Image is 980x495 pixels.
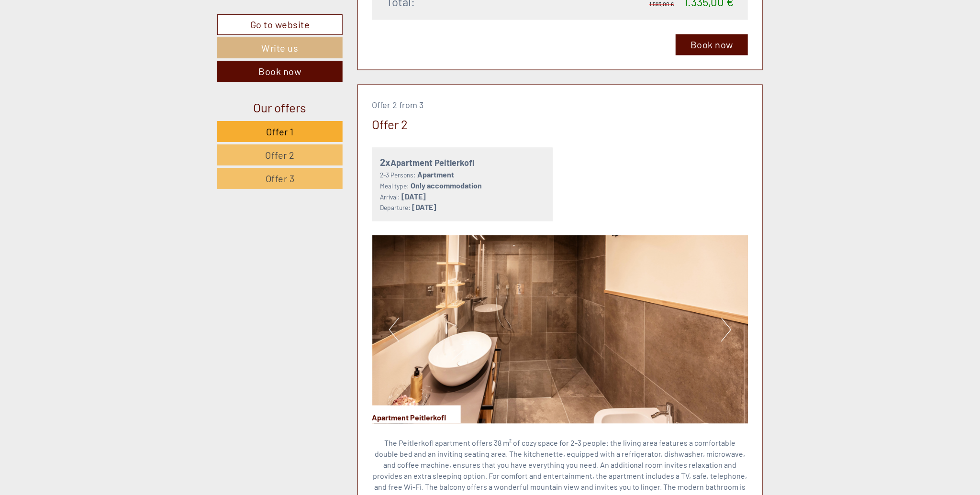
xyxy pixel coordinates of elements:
div: Our offers [217,99,343,116]
b: [DATE] [402,192,426,201]
b: Apartment [418,170,455,179]
span: Offer 3 [266,173,295,184]
span: 1.593,00 € [649,0,674,7]
span: Offer 2 [265,149,295,161]
a: Write us [217,37,343,58]
small: Meal type: [380,182,410,190]
b: 2x [380,156,391,168]
small: Arrival: [380,193,401,201]
button: Next [721,318,731,341]
span: Offer 1 [266,126,294,137]
img: image [372,235,748,423]
a: Book now [676,34,748,55]
a: Go to website [217,14,343,35]
b: [DATE] [412,202,437,211]
div: Apartment Peitlerkofl [380,155,545,169]
a: Book now [217,61,343,82]
div: Offer 2 [372,115,408,133]
button: Previous [389,318,399,341]
div: Apartment Peitlerkofl [372,405,461,423]
span: Offer 2 from 3 [372,99,424,110]
small: Departure: [380,203,411,211]
b: Only accommodation [411,181,482,190]
small: 2-3 Persons: [380,171,416,179]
